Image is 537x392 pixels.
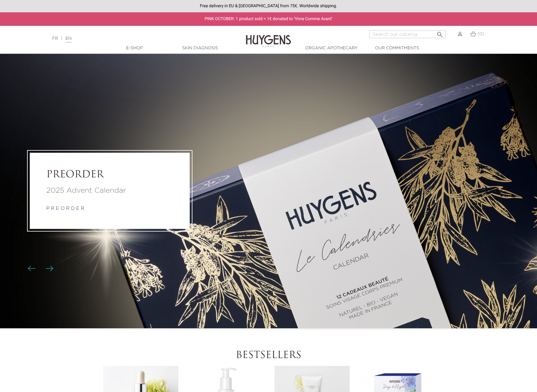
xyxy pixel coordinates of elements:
a: Organic Apothecary [301,45,361,51]
i:  [436,29,443,36]
a: EN [66,36,72,43]
input: Search [369,30,446,38]
a: PREORDER [46,170,173,181]
div: Carousel buttons [30,264,50,273]
button:  [434,29,445,37]
h2: Bestsellers [102,350,435,361]
a: 2025 Advent Calendar [46,185,173,196]
a: FR [52,36,58,41]
a: Our commitments [367,45,427,51]
a: p r e o r d e r [46,207,84,211]
a: E-Shop [104,45,164,51]
div: | [49,35,219,42]
a: Skin Diagnosis [170,45,230,51]
span: (0) [477,32,484,36]
img: Huygens [246,25,291,48]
